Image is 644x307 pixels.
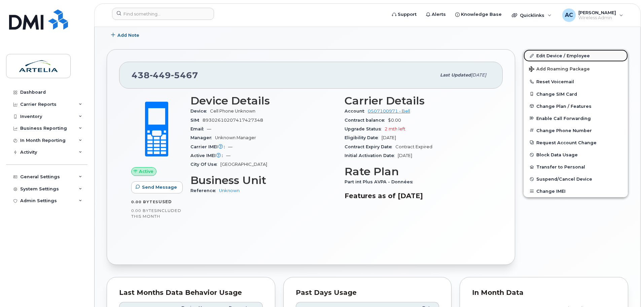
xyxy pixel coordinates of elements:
span: [DATE] [471,72,486,78]
button: Add Roaming Package [524,62,628,75]
a: Alerts [421,8,451,21]
span: — [207,126,211,131]
button: Request Account Change [524,136,628,149]
span: Quicklinks [520,12,544,18]
span: Part int Plus AVPA - Données [345,179,416,184]
span: Manager [190,135,215,140]
a: 0507100971 - Bell [368,109,410,114]
span: Add Note [117,32,139,38]
span: 449 [150,70,171,80]
span: Carrier IMEI [190,144,228,149]
span: Cell Phone Unknown [210,109,255,114]
span: $0.00 [388,118,401,123]
button: Send Message [131,181,183,193]
input: Find something... [112,8,214,20]
button: Transfer to Personal [524,161,628,173]
span: Contract balance [345,118,388,123]
span: Enable Call Forwarding [536,116,591,121]
span: Active [139,168,153,175]
span: Support [398,11,417,18]
button: Suspend/Cancel Device [524,173,628,185]
div: Quicklinks [507,8,556,22]
button: Change IMEI [524,185,628,197]
span: Add Roaming Package [529,66,590,73]
span: Send Message [142,184,177,190]
span: — [228,144,232,149]
div: Alexandre Chagnon [558,8,628,22]
span: [PERSON_NAME] [578,10,616,15]
button: Change Phone Number [524,124,628,136]
span: AC [565,11,573,19]
span: Contract Expiry Date [345,144,395,149]
span: Device [190,109,210,114]
a: Support [387,8,421,21]
h3: Device Details [190,95,336,107]
span: used [158,199,172,204]
span: Suspend/Cancel Device [536,177,592,182]
h3: Rate Plan [345,165,491,178]
button: Add Note [107,29,145,41]
span: City Of Use [190,162,220,167]
span: 2 mth left [385,126,405,131]
span: [GEOGRAPHIC_DATA] [220,162,267,167]
span: SIM [190,118,203,123]
span: Unknown Manager [215,135,256,140]
span: — [226,153,230,158]
a: Knowledge Base [451,8,506,21]
h3: Business Unit [190,174,336,186]
button: Reset Voicemail [524,75,628,88]
span: 89302610207417427348 [203,118,263,123]
span: Eligibility Date [345,135,382,140]
span: 0.00 Bytes [131,208,157,213]
span: Reference [190,188,219,193]
a: Unknown [219,188,240,193]
h3: Carrier Details [345,95,491,107]
a: Edit Device / Employee [524,50,628,62]
span: Contract Expired [395,144,432,149]
span: Initial Activation Date [345,153,398,158]
button: Block Data Usage [524,149,628,161]
span: Email [190,126,207,131]
span: 5467 [171,70,198,80]
span: [DATE] [382,135,396,140]
span: [DATE] [398,153,412,158]
span: Knowledge Base [461,11,502,18]
button: Change SIM Card [524,88,628,100]
span: Wireless Admin [578,15,616,21]
button: Change Plan / Features [524,100,628,112]
button: Enable Call Forwarding [524,112,628,124]
span: Active IMEI [190,153,226,158]
div: Past Days Usage [296,289,439,296]
span: Change Plan / Features [536,103,592,109]
span: 0.00 Bytes [131,199,158,204]
h3: Features as of [DATE] [345,192,491,200]
span: Alerts [432,11,446,18]
span: Upgrade Status [345,126,385,131]
span: Last updated [440,72,471,78]
div: Last Months Data Behavior Usage [119,289,263,296]
span: 438 [132,70,198,80]
div: In Month Data [472,289,616,296]
span: Account [345,109,368,114]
